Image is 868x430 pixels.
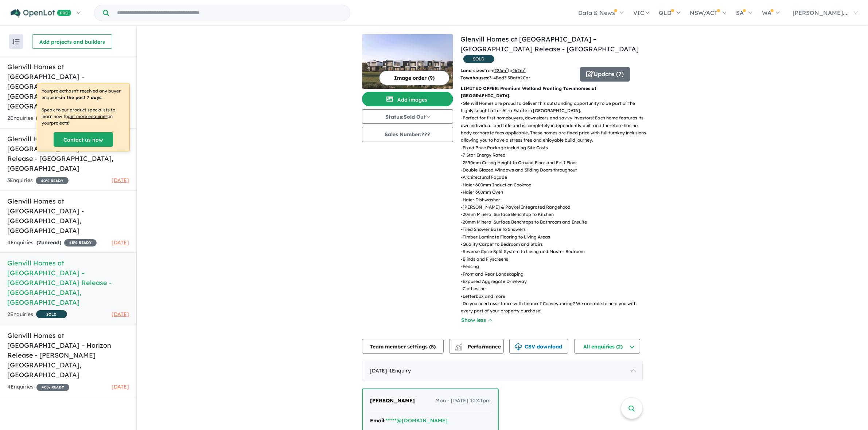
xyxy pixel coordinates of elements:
[7,62,129,111] h5: Glenvill Homes at [GEOGRAPHIC_DATA] – [GEOGRAPHIC_DATA] Release - [GEOGRAPHIC_DATA] , [GEOGRAPHIC...
[461,271,649,278] p: - Front and Rear Landscaping
[494,68,508,73] u: 226 m
[36,177,69,184] span: 40 % READY
[36,115,68,122] span: 35 % READY
[362,109,453,124] button: Status:Sold Out
[362,127,453,142] button: Sales Number:???
[455,343,462,347] img: line-chart.svg
[431,343,434,350] span: 5
[110,5,349,21] input: Try estate name, suburb, builder or developer
[460,67,575,74] p: from
[461,248,649,255] p: - Reverse Cycle Split System to Living and Master Bedroom
[461,256,649,263] p: - Blinds and Flyscreens
[580,67,630,82] button: Update (7)
[461,241,649,248] p: - Quality Carpet to Bedroom and Stairs
[461,218,649,226] p: - 20mm Mineral Surface Benchtops to Bathroom and Ensuite
[36,310,67,318] span: SOLD
[362,92,453,106] button: Add images
[61,95,102,100] b: in the past 7 days.
[7,331,129,380] h5: Glenvill Homes at [GEOGRAPHIC_DATA] – Horizon Release - [PERSON_NAME][GEOGRAPHIC_DATA] , [GEOGRAP...
[112,383,129,390] span: [DATE]
[461,278,649,285] p: - Exposed Aggregate Driveway
[515,343,522,351] img: download icon
[68,114,108,119] u: get more enquiries
[461,285,649,292] p: - Clothesline
[370,397,415,404] span: [PERSON_NAME]
[524,67,526,71] sup: 2
[36,384,69,391] span: 40 % READY
[435,397,491,405] span: Mon - [DATE] 10:41pm
[461,293,649,300] p: - Letterbox and more
[362,361,643,381] div: [DATE]
[461,100,649,115] p: - Glenvill Homes are proud to deliver this outstanding opportunity to be part of the highly sough...
[11,9,71,18] img: Openlot PRO Logo White
[461,316,492,324] button: Show less
[460,75,489,80] b: Townhouses:
[370,397,415,405] a: [PERSON_NAME]
[509,339,568,354] button: CSV download
[112,177,129,184] span: [DATE]
[461,166,649,174] p: - Double Glazed Windows and Sliding Doors throughout
[506,67,508,71] sup: 2
[362,339,444,354] button: Team member settings (5)
[461,211,649,218] p: - 20mm Mineral Surface Benchtop to Kitchen
[387,367,411,374] span: - 1 Enquir y
[370,417,386,424] strong: Email:
[460,35,639,53] a: Glenvill Homes at [GEOGRAPHIC_DATA] – [GEOGRAPHIC_DATA] Release - [GEOGRAPHIC_DATA]
[7,114,68,123] div: 2 Enquir ies
[504,75,510,80] u: 3.5
[32,34,112,49] button: Add projects and builders
[461,204,649,211] p: - [PERSON_NAME] & Paykel Integrated Rangehood
[461,300,649,315] p: - Do you need assistance with finance? Conveyancing? We are able to help you with every part of y...
[461,189,649,196] p: - Haier 600mm Oven
[362,34,453,89] img: Glenvill Homes at Alira Estate – Bellvue Release - Berwick
[112,311,129,317] span: [DATE]
[520,75,523,80] u: 2
[7,196,129,236] h5: Glenvill Homes at [GEOGRAPHIC_DATA] - [GEOGRAPHIC_DATA] , [GEOGRAPHIC_DATA]
[54,132,113,147] a: Contact us now
[512,68,526,73] u: 462 m
[461,263,649,270] p: - Fencing
[461,85,643,100] p: LIMITED OFFER: Premium Wetland Fronting Townhomes at [GEOGRAPHIC_DATA].
[455,346,462,351] img: bar-chart.svg
[36,239,61,246] strong: ( unread)
[449,339,504,354] button: Performance
[42,88,125,101] p: Your project hasn't received any buyer enquiries
[7,258,129,307] h5: Glenvill Homes at [GEOGRAPHIC_DATA] – [GEOGRAPHIC_DATA] Release - [GEOGRAPHIC_DATA] , [GEOGRAPHIC...
[463,55,494,63] span: SOLD
[461,226,649,233] p: - Tiled Shower Base to Showers
[461,174,649,181] p: - Architectural Façade
[7,310,67,319] div: 2 Enquir ies
[461,144,649,151] p: - Fixed Price Package including Site Costs
[42,107,125,126] p: Speak to our product specialists to learn how to on your projects !
[508,68,526,73] span: to
[461,233,649,241] p: - Timber Laminate Flooring to Living Areas
[456,343,501,350] span: Performance
[461,196,649,204] p: - Haier Dishwasher
[489,75,496,80] u: 3-4
[12,39,20,44] img: sort.svg
[574,339,640,354] button: All enquiries (2)
[793,9,849,16] span: [PERSON_NAME]....
[38,239,41,246] span: 2
[461,151,649,159] p: - 7 Star Energy Rated
[7,383,69,391] div: 4 Enquir ies
[461,159,649,166] p: - 2590mm Ceiling Height to Ground Floor and First Floor
[461,114,649,144] p: - Perfect for first homebuyers, downsizers and savvy investors! Each home features its own indivi...
[460,74,575,82] p: Bed Bath Car
[460,68,484,73] b: Land sizes
[379,71,449,85] button: Image order (9)
[7,238,97,247] div: 4 Enquir ies
[112,239,129,246] span: [DATE]
[7,176,69,185] div: 3 Enquir ies
[64,239,97,246] span: 45 % READY
[7,134,129,173] h5: Glenvill Homes at [PERSON_NAME][GEOGRAPHIC_DATA] – Liora Release - [GEOGRAPHIC_DATA] , [GEOGRAPHI...
[461,181,649,189] p: - Haier 600mm Induction Cooktop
